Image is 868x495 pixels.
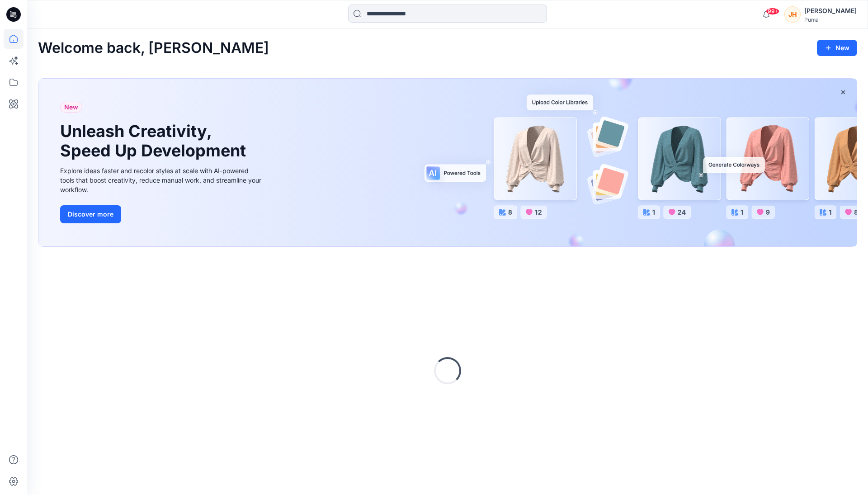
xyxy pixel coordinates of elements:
[60,122,250,160] h1: Unleash Creativity, Speed Up Development
[766,8,779,15] span: 99+
[60,166,264,194] div: Explore ideas faster and recolor styles at scale with AI-powered tools that boost creativity, red...
[38,40,269,57] h2: Welcome back, [PERSON_NAME]
[60,205,121,223] button: Discover more
[784,6,801,23] div: JH
[60,205,264,223] a: Discover more
[804,5,857,16] div: [PERSON_NAME]
[64,102,78,113] span: New
[804,16,857,23] div: Puma
[817,40,857,56] button: New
